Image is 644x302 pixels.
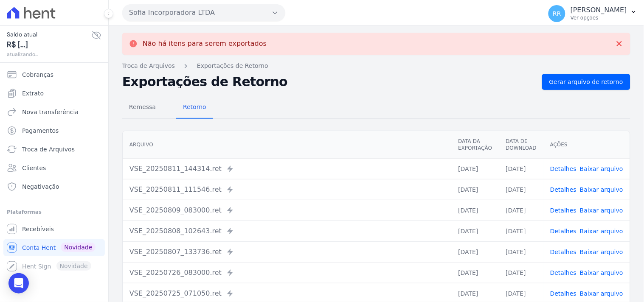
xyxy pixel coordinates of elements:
a: Nova transferência [3,103,105,120]
span: Clientes [22,164,46,172]
td: [DATE] [451,158,499,179]
span: Negativação [22,182,59,191]
span: Conta Hent [22,243,56,252]
div: VSE_20250808_102643.ret [129,226,444,236]
a: Baixar arquivo [580,290,623,297]
span: RR [553,11,561,17]
a: Clientes [3,159,105,176]
span: atualizando... [7,50,91,58]
td: [DATE] [499,221,543,241]
p: Não há itens para serem exportados [143,39,267,48]
span: Saldo atual [7,30,91,39]
a: Baixar arquivo [580,186,623,193]
a: Baixar arquivo [580,165,623,172]
div: VSE_20250807_133736.ret [129,247,444,257]
a: Troca de Arquivos [122,62,175,70]
td: [DATE] [499,200,543,221]
th: Arquivo [123,131,451,159]
div: VSE_20250811_111546.ret [129,185,444,195]
th: Ações [543,131,630,159]
nav: Sidebar [7,66,101,275]
a: Detalhes [550,228,577,235]
a: Retorno [176,97,213,119]
a: Baixar arquivo [580,269,623,276]
a: Baixar arquivo [580,207,623,214]
td: [DATE] [499,241,543,262]
a: Pagamentos [3,122,105,139]
a: Baixar arquivo [580,228,623,235]
th: Data da Exportação [451,131,499,159]
a: Detalhes [550,186,577,193]
span: Gerar arquivo de retorno [549,78,623,86]
td: [DATE] [499,262,543,283]
span: Troca de Arquivos [22,145,75,154]
span: Pagamentos [22,126,59,135]
td: [DATE] [451,179,499,200]
th: Data de Download [499,131,543,159]
div: VSE_20250811_144314.ret [129,164,444,174]
a: Exportações de Retorno [197,62,268,70]
span: R$ [...] [7,39,91,50]
h2: Exportações de Retorno [122,76,535,88]
a: Recebíveis [3,221,105,238]
td: [DATE] [499,158,543,179]
td: [DATE] [451,262,499,283]
div: VSE_20250725_071050.ret [129,288,444,299]
p: [PERSON_NAME] [571,6,627,14]
a: Detalhes [550,290,577,297]
a: Extrato [3,85,105,102]
span: Recebíveis [22,225,54,233]
a: Remessa [122,97,163,119]
span: Cobranças [22,70,53,79]
span: Retorno [178,98,211,115]
span: Extrato [22,89,44,98]
div: Plataformas [7,207,101,217]
td: [DATE] [451,200,499,221]
td: [DATE] [451,221,499,241]
a: Detalhes [550,207,577,214]
button: RR [PERSON_NAME] Ver opções [542,2,644,25]
a: Conta Hent Novidade [3,239,105,256]
span: Remessa [124,98,161,115]
a: Detalhes [550,249,577,255]
button: Sofia Incorporadora LTDA [122,4,285,21]
a: Troca de Arquivos [3,141,105,158]
td: [DATE] [451,241,499,262]
a: Gerar arquivo de retorno [542,74,630,90]
a: Cobranças [3,66,105,83]
div: VSE_20250809_083000.ret [129,205,444,215]
a: Negativação [3,178,105,195]
p: Ver opções [571,14,627,21]
a: Baixar arquivo [580,249,623,255]
nav: Breadcrumb [122,62,630,70]
span: Novidade [61,243,96,252]
div: VSE_20250726_083000.ret [129,268,444,278]
a: Detalhes [550,165,577,172]
a: Detalhes [550,269,577,276]
div: Open Intercom Messenger [8,273,29,294]
span: Nova transferência [22,108,79,116]
td: [DATE] [499,179,543,200]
